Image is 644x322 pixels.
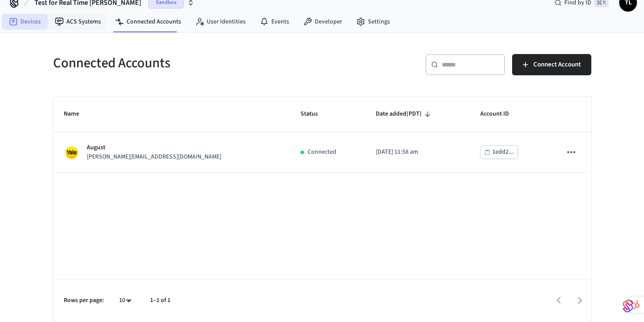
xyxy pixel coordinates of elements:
[87,143,221,152] p: August
[512,54,591,75] button: Connect Account
[64,144,80,160] img: Yale Logo, Square
[53,97,591,173] table: sticky table
[150,296,170,305] p: 1–1 of 1
[376,107,433,121] span: Date added(PDT)
[115,294,136,307] div: 10
[253,14,296,30] a: Events
[533,59,581,70] span: Connect Account
[308,147,336,157] p: Connected
[480,145,518,159] button: 1edd2...
[108,14,188,30] a: Connected Accounts
[87,152,221,162] p: [PERSON_NAME][EMAIL_ADDRESS][DOMAIN_NAME]
[188,14,253,30] a: User Identities
[53,54,317,72] h5: Connected Accounts
[623,299,633,313] img: SeamLogoGradient.69752ec5.svg
[492,147,514,158] div: 1edd2...
[48,14,108,30] a: ACS Systems
[64,296,104,305] p: Rows per page:
[480,107,521,121] span: Account ID
[349,14,397,30] a: Settings
[376,147,459,157] p: [DATE] 11:58 am
[296,14,349,30] a: Developer
[301,107,329,121] span: Status
[64,107,91,121] span: Name
[2,14,48,30] a: Devices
